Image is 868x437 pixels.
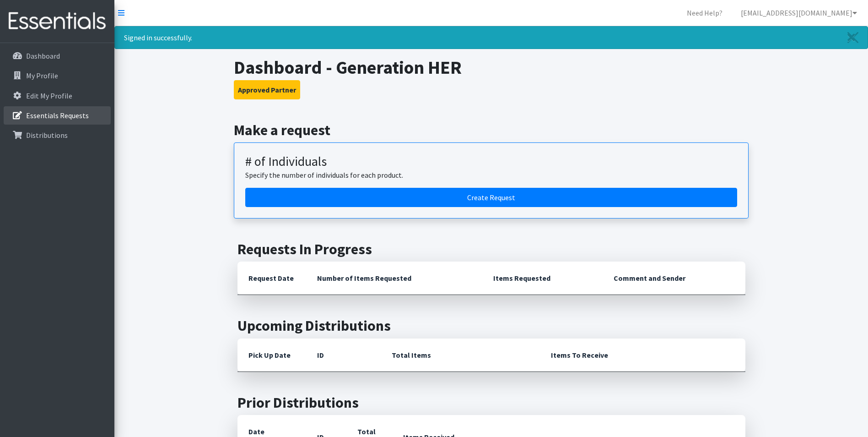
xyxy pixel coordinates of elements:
[26,51,60,60] p: Dashboard
[381,339,540,372] th: Total Items
[4,6,111,37] img: HumanEssentials
[4,87,111,105] a: Edit My Profile
[237,339,306,372] th: Pick Up Date
[540,339,745,372] th: Items To Receive
[838,27,868,49] a: Close
[234,56,749,78] h1: Dashboard - Generation HER
[306,262,483,295] th: Number of Items Requested
[237,317,745,334] h2: Upcoming Distributions
[237,262,306,295] th: Request Date
[245,169,737,180] p: Specify the number of individuals for each product.
[237,240,745,258] h2: Requests In Progress
[234,80,300,99] button: Approved Partner
[26,91,72,100] p: Edit My Profile
[603,262,745,295] th: Comment and Sender
[306,339,381,372] th: ID
[482,262,603,295] th: Items Requested
[245,154,737,169] h3: # of Individuals
[234,121,749,139] h2: Make a request
[26,71,58,80] p: My Profile
[26,131,68,140] p: Distributions
[114,26,868,49] div: Signed in successfully.
[237,394,745,411] h2: Prior Distributions
[26,111,89,120] p: Essentials Requests
[733,4,864,22] a: [EMAIL_ADDRESS][DOMAIN_NAME]
[4,47,111,65] a: Dashboard
[4,106,111,125] a: Essentials Requests
[679,4,730,22] a: Need Help?
[4,126,111,144] a: Distributions
[4,66,111,85] a: My Profile
[245,188,737,207] a: Create a request by number of individuals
